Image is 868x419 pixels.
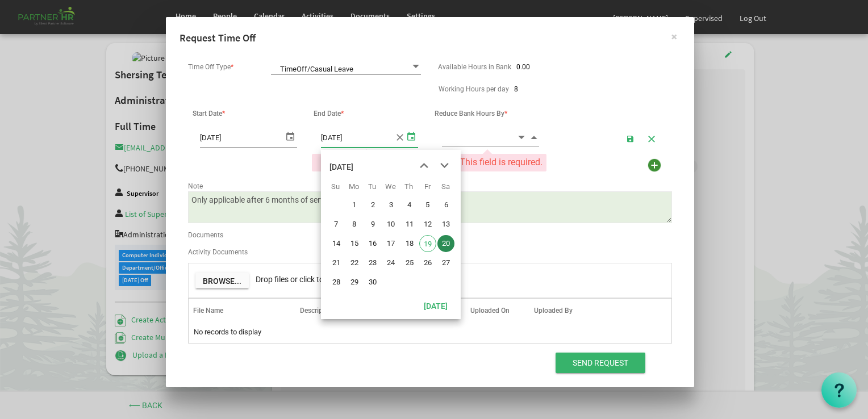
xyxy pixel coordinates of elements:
[329,156,353,178] div: title
[437,235,454,252] span: Saturday, September 20, 2025
[188,191,672,223] textarea: Only applicable after 6 months of service for summer vacations/holidays etc.
[364,235,381,252] span: Tuesday, September 16, 2025
[529,131,539,144] span: Increment value
[314,110,344,118] span: End Date
[645,156,663,174] div: Add more time to Request
[346,254,363,271] span: Monday, September 22, 2025
[646,157,663,174] img: add.png
[328,216,345,233] span: Sunday, September 7, 2025
[437,254,454,271] span: Saturday, September 27, 2025
[419,216,436,233] span: Friday, September 12, 2025
[416,298,455,313] button: Today
[300,307,335,315] span: Description
[328,235,345,252] span: Sunday, September 14, 2025
[189,321,671,343] td: No records to display
[418,178,436,195] th: Fr
[346,274,363,291] span: Monday, September 29, 2025
[436,234,454,253] td: Saturday, September 20, 2025
[345,178,363,195] th: Mo
[364,274,381,291] span: Tuesday, September 30, 2025
[401,196,418,213] span: Thursday, September 4, 2025
[364,216,381,233] span: Tuesday, September 9, 2025
[437,196,454,213] span: Saturday, September 6, 2025
[438,64,511,71] label: Available Hours in Bank
[622,130,639,146] button: Save
[364,254,381,271] span: Tuesday, September 23, 2025
[419,254,436,271] span: Friday, September 26, 2025
[346,216,363,233] span: Monday, September 8, 2025
[363,178,381,195] th: Tu
[516,131,527,144] span: Decrement value
[382,235,399,252] span: Wednesday, September 17, 2025
[400,178,418,195] th: Th
[556,353,645,373] input: Send Request
[435,110,507,118] span: Reduce Bank Hours By
[470,307,510,315] span: Uploaded On
[435,156,455,176] button: next month
[437,216,454,233] span: Saturday, September 13, 2025
[514,85,518,93] span: 8
[394,128,404,146] span: close
[534,307,573,315] span: Uploaded By
[346,235,363,252] span: Monday, September 15, 2025
[327,178,345,195] th: Su
[516,63,530,71] span: 0.00
[346,196,363,213] span: Monday, September 1, 2025
[401,235,418,252] span: Thursday, September 18, 2025
[439,86,509,93] label: Working Hours per day
[404,128,418,144] span: select
[419,235,436,252] span: Friday, September 19, 2025
[382,216,399,233] span: Wednesday, September 10, 2025
[401,254,418,271] span: Thursday, September 25, 2025
[382,254,399,271] span: Wednesday, September 24, 2025
[382,196,399,213] span: Wednesday, September 3, 2025
[419,196,436,213] span: Friday, September 5, 2025
[364,196,381,213] span: Tuesday, September 2, 2025
[256,275,408,284] span: Drop files or click to upload (max size: 2MB)
[643,130,660,146] button: Cancel
[414,156,435,176] button: previous month
[283,128,297,144] span: select
[381,178,399,195] th: We
[401,216,418,233] span: Thursday, September 11, 2025
[328,254,345,271] span: Sunday, September 21, 2025
[436,178,454,195] th: Sa
[328,274,345,291] span: Sunday, September 28, 2025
